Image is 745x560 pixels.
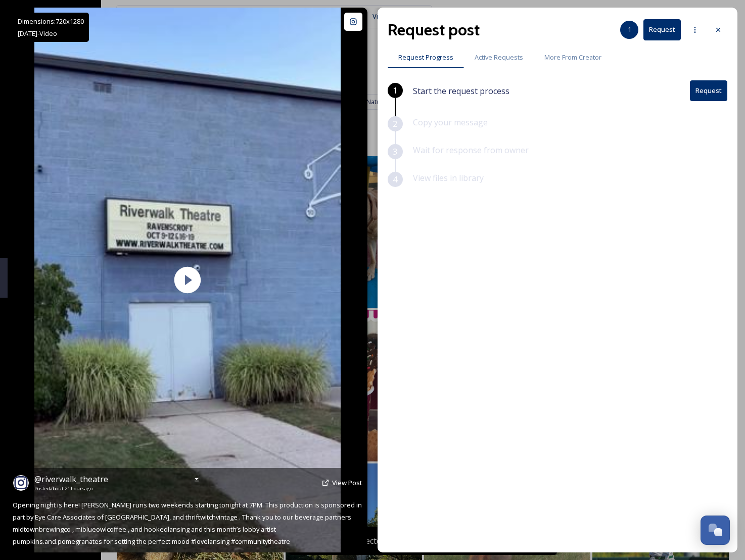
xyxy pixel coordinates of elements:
[398,53,453,62] span: Request Progress
[475,53,523,62] span: Active Requests
[690,80,727,101] button: Request
[393,84,397,97] span: 1
[393,118,397,130] span: 2
[413,117,488,128] span: Copy your message
[34,474,108,485] span: @ riverwalk_theatre
[332,478,362,487] span: View Post
[388,18,480,42] h2: Request post
[18,29,57,38] span: [DATE] - Video
[643,19,681,40] button: Request
[413,85,509,97] span: Start the request process
[393,173,397,185] span: 4
[332,478,362,488] a: View Post
[13,500,363,546] span: Opening night is here! [PERSON_NAME] runs two weekends starting tonight at 7PM. This production i...
[34,473,108,485] a: @riverwalk_theatre
[701,516,730,545] button: Open Chat
[413,172,484,183] span: View files in library
[544,53,601,62] span: More From Creator
[628,25,631,34] span: 1
[18,17,84,26] span: Dimensions: 720 x 1280
[413,145,529,156] span: Wait for response from owner
[34,485,108,492] span: Posted about 21 hours ago
[393,146,397,158] span: 3
[34,8,341,552] img: thumbnail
